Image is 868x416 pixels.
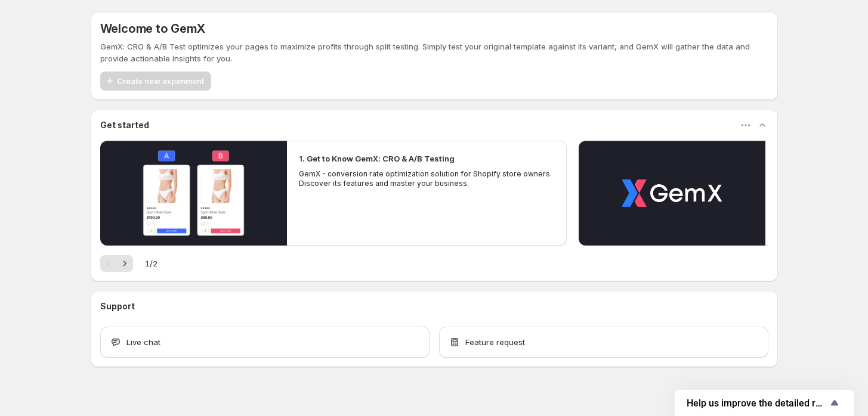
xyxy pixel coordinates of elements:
span: 1 / 2 [145,257,157,269]
h3: Support [100,300,135,312]
nav: Pagination [100,255,133,272]
p: GemX - conversion rate optimization solution for Shopify store owners. Discover its features and ... [299,169,555,188]
h3: Get started [100,119,149,131]
span: Feature request [465,336,525,348]
h5: Welcome to GemX [100,21,205,36]
span: Help us improve the detailed report for A/B campaigns [687,398,827,409]
p: GemX: CRO & A/B Test optimizes your pages to maximize profits through split testing. Simply test ... [100,41,768,64]
button: Next [116,255,133,272]
button: Show survey - Help us improve the detailed report for A/B campaigns [687,396,842,410]
span: Live chat [126,336,160,348]
button: Play video [100,141,287,246]
button: Play video [579,141,765,246]
h2: 1. Get to Know GemX: CRO & A/B Testing [299,153,455,164]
